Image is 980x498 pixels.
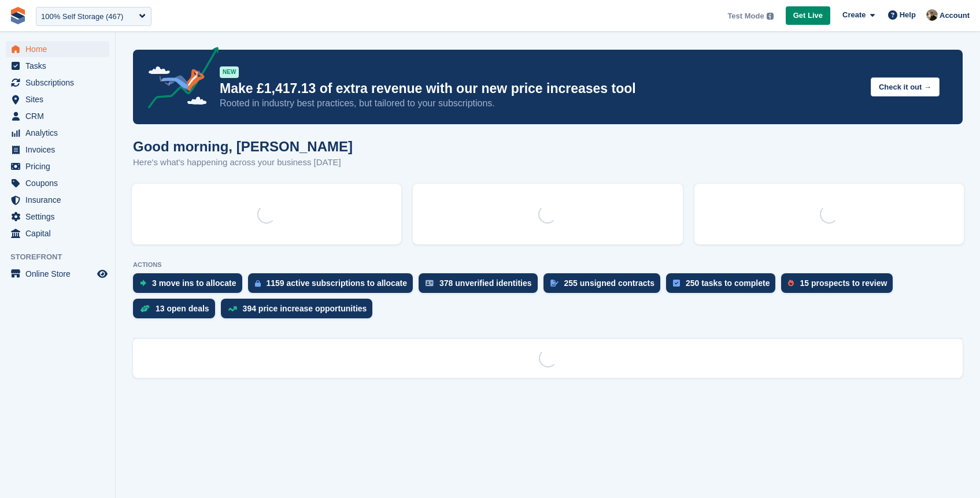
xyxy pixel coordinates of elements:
span: CRM [25,108,95,124]
span: Sites [25,91,95,107]
a: 394 price increase opportunities [221,299,379,324]
a: 378 unverified identities [419,273,543,299]
a: menu [6,58,109,74]
a: 3 move ins to allocate [133,273,248,299]
a: 250 tasks to complete [666,273,782,299]
span: Settings [25,209,95,225]
span: Online Store [25,266,95,282]
p: Make £1,417.13 of extra revenue with our new price increases tool [220,80,861,97]
span: Capital [25,225,95,241]
span: Invoices [25,142,95,158]
div: NEW [220,66,239,78]
a: menu [6,142,109,158]
span: Subscriptions [25,75,95,91]
div: 13 open deals [156,304,209,313]
span: Insurance [25,192,95,208]
a: menu [6,266,109,282]
div: 250 tasks to complete [686,278,770,288]
div: 3 move ins to allocate [152,278,236,288]
span: Create [842,9,866,21]
button: Check it out → [871,77,940,96]
img: verify_identity-adf6edd0f0f0b5bbfe63781bf79b02c33cf7c696d77639b501bdc392416b5a36.svg [426,280,434,287]
div: 1159 active subscriptions to allocate [267,278,408,288]
img: active_subscription_to_allocate_icon-d502201f5373d7db506a760aba3b589e785aa758c864c3986d89f69b8ff3... [255,280,261,287]
img: contract_signature_icon-13c848040528278c33f63329250d36e43548de30e8caae1d1a13099fd9432cc5.svg [550,280,559,287]
span: Test Mode [727,10,764,22]
a: menu [6,225,109,241]
a: 13 open deals [133,299,221,324]
span: Help [900,9,916,21]
div: 15 prospects to review [800,278,887,288]
a: menu [6,41,109,57]
a: 255 unsigned contracts [543,273,666,299]
span: Account [940,10,970,21]
img: prospect-51fa495bee0391a8d652442698ab0144808aea92771e9ea1ae160a38d050c398.svg [788,280,794,287]
a: Preview store [95,267,109,281]
span: Analytics [25,125,95,141]
p: Here's what's happening across your business [DATE] [133,156,353,169]
a: menu [6,192,109,208]
a: menu [6,209,109,225]
img: task-75834270c22a3079a89374b754ae025e5fb1db73e45f91037f5363f120a921f8.svg [673,280,680,287]
div: 394 price increase opportunities [243,304,367,313]
img: deal-1b604bf984904fb50ccaf53a9ad4b4a5d6e5aea283cecdc64d6e3604feb123c2.svg [140,304,150,313]
div: 255 unsigned contracts [564,278,654,288]
span: Pricing [25,158,95,174]
a: menu [6,158,109,174]
a: menu [6,108,109,124]
span: Storefront [10,251,115,263]
a: menu [6,175,109,191]
img: stora-icon-8386f47178a22dfd0bd8f6a31ec36ba5ce8667c1dd55bd0f319d3a0aa187defe.svg [9,7,27,24]
a: 1159 active subscriptions to allocate [248,273,419,299]
img: price-adjustments-announcement-icon-8257ccfd72463d97f412b2fc003d46551f7dbcb40ab6d574587a9cd5c0d94... [138,47,219,113]
p: ACTIONS [133,261,963,269]
span: Home [25,41,95,57]
img: price_increase_opportunities-93ffe204e8149a01c8c9dc8f82e8f89637d9d84a8eef4429ea346261dce0b2c0.svg [228,306,237,311]
a: menu [6,125,109,141]
img: icon-info-grey-7440780725fd019a000dd9b08b2336e03edf1995a4989e88bcd33f0948082b44.svg [767,13,774,20]
a: menu [6,75,109,91]
div: 378 unverified identities [439,278,532,288]
a: menu [6,91,109,107]
span: Get Live [793,10,823,21]
span: Coupons [25,175,95,191]
span: Tasks [25,58,95,74]
p: Rooted in industry best practices, but tailored to your subscriptions. [220,97,861,110]
a: 15 prospects to review [781,273,898,299]
img: move_ins_to_allocate_icon-fdf77a2bb77ea45bf5b3d319d69a93e2d87916cf1d5bf7949dd705db3b84f3ca.svg [140,280,146,287]
h1: Good morning, [PERSON_NAME] [133,139,353,154]
div: 100% Self Storage (467) [41,11,123,23]
a: Get Live [786,6,830,25]
img: Oliver Bruce [926,9,938,21]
